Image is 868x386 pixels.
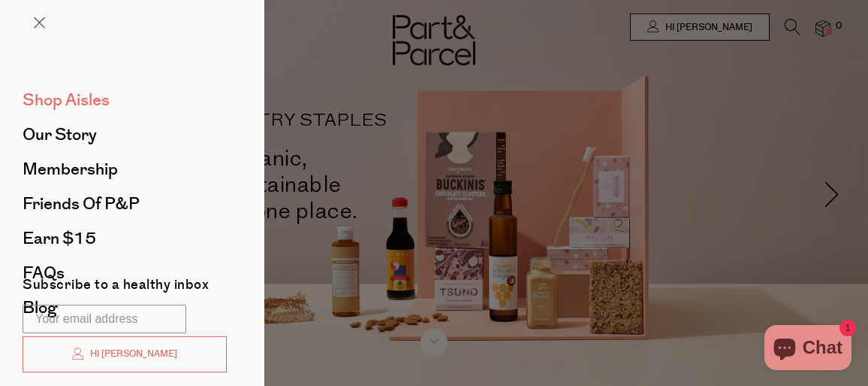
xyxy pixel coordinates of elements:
[23,123,97,147] span: Our Story
[23,161,227,178] a: Membership
[23,157,118,181] span: Membership
[23,196,227,212] a: Friends of P&P
[23,278,209,297] label: Subscribe to a healthy inbox
[23,88,110,112] span: Shop Aisles
[23,92,227,108] a: Shop Aisles
[23,126,227,143] a: Our Story
[23,230,227,247] a: Earn $15
[760,325,856,374] inbox-online-store-chat: Shopify online store chat
[23,226,96,251] span: Earn $15
[23,305,186,333] input: Your email address
[23,261,65,285] span: FAQs
[23,192,140,216] span: Friends of P&P
[23,265,227,281] a: FAQs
